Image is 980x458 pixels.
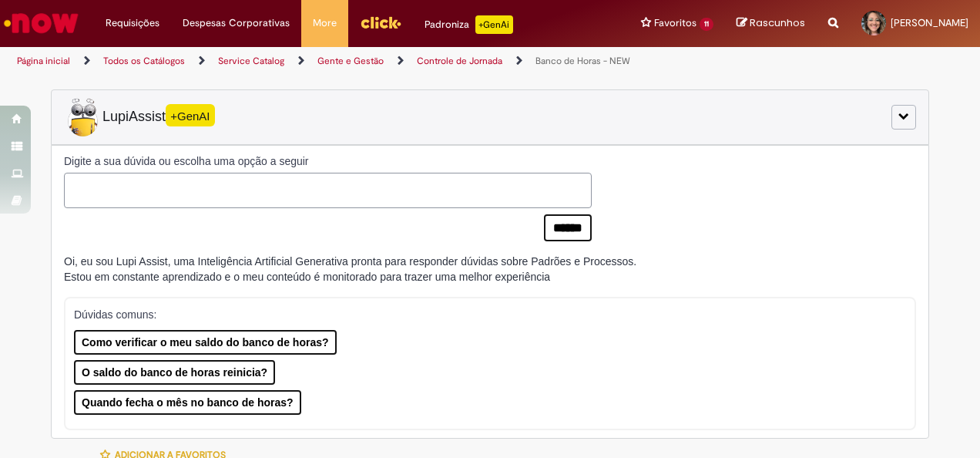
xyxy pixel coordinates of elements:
[891,16,968,29] span: [PERSON_NAME]
[64,254,636,285] div: Oi, eu sou Lupi Assist, uma Inteligência Artificial Generativa pronta para responder dúvidas sobr...
[103,55,185,67] a: Todos os Catálogos
[64,98,102,136] img: Lupi
[317,55,384,67] a: Gente e Gestão
[475,15,513,34] p: +GenAi
[360,11,401,34] img: click_logo_yellow_360x200.png
[166,104,215,126] span: +GenAI
[654,15,696,31] span: Favoritos
[535,55,630,67] a: Banco de Horas - NEW
[425,15,513,34] div: Padroniza
[106,15,159,31] span: Requisições
[74,390,301,415] button: Quando fecha o mês no banco de horas?
[64,153,592,169] label: Digite a sua dúvida ou escolha uma opção a seguir
[2,8,81,39] img: ServiceNow
[12,47,642,76] ul: Trilhas de página
[218,55,284,67] a: Service Catalog
[74,360,275,385] button: O saldo do banco de horas reinicia?
[74,307,895,322] p: Dúvidas comuns:
[183,15,290,31] span: Despesas Corporativas
[64,98,215,136] span: LupiAssist
[700,18,713,31] span: 11
[74,330,337,355] button: Como verificar o meu saldo do banco de horas?
[51,89,929,145] div: LupiLupiAssist+GenAI
[17,55,70,67] a: Página inicial
[313,15,337,31] span: More
[417,55,502,67] a: Controle de Jornada
[750,15,805,30] span: Rascunhos
[737,16,805,31] a: Rascunhos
